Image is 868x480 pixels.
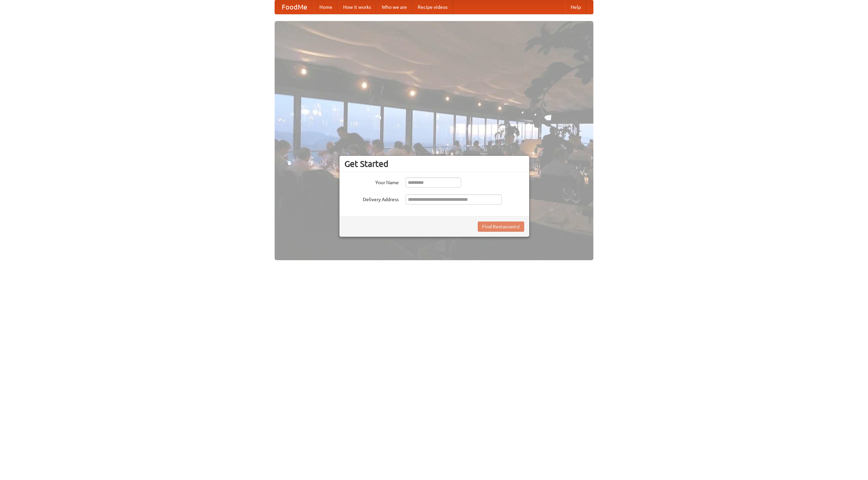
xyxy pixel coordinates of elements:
a: How it works [338,0,376,14]
label: Your Name [344,177,399,186]
label: Delivery Address [344,194,399,203]
h3: Get Started [344,159,524,169]
a: FoodMe [275,0,314,14]
a: Home [314,0,338,14]
button: Find Restaurants! [478,222,524,232]
a: Help [565,0,586,14]
a: Recipe videos [412,0,453,14]
a: Who we are [376,0,412,14]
